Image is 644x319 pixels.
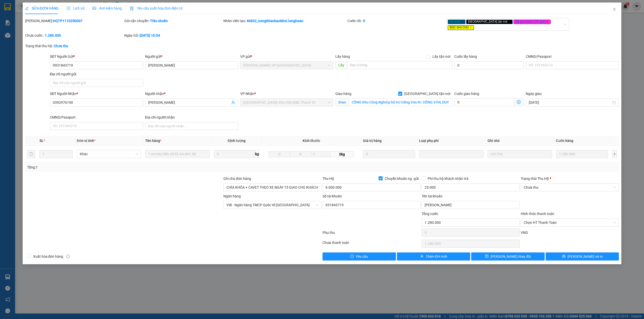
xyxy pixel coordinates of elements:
span: printer [562,254,566,258]
span: Tên hàng [145,139,162,143]
input: VD: Bàn, Ghế [145,150,210,158]
span: Chưa thu [524,184,616,191]
div: Chưa thanh toán [322,240,421,249]
img: icon [130,7,134,11]
span: plus [420,254,424,258]
button: printer[PERSON_NAME] và In [546,252,619,260]
input: Ghi chú đơn hàng [223,183,321,191]
div: Người gửi [145,54,238,59]
span: Cước hàng [556,139,573,143]
div: Địa chỉ người gửi [50,71,143,77]
span: Khác [80,150,138,158]
span: VP Nhận [240,92,254,96]
div: Gói vận chuyển: [124,18,222,24]
label: Số tài khoản [323,194,342,198]
div: Chưa cước : [25,33,123,38]
span: Giá trị hàng [363,139,382,143]
div: Nhân viên tạo: [223,18,346,24]
div: Trạng thái thu hộ: [25,43,148,49]
span: [PERSON_NAME] thay đổi [491,254,531,259]
label: Ngày giao [526,92,542,96]
input: Số tài khoản [323,201,421,209]
b: 46832_nongthienbaokhoi.longhoan [247,19,303,23]
span: close [612,7,616,11]
div: [PERSON_NAME]: [25,18,123,24]
label: Cước giao hàng [454,92,479,96]
button: save[PERSON_NAME] thay đổi [471,252,545,260]
input: 0 [556,150,608,158]
span: [GEOGRAPHIC_DATA] tận nơi [466,20,513,24]
input: Dọc đường [347,61,452,69]
span: close [508,20,511,23]
div: Phụ thu [322,230,421,239]
button: exclamation-circleYêu cầu [323,252,396,260]
span: Chuyển khoản ng. gửi [383,176,421,181]
span: close [461,20,463,23]
span: Thu Hộ [323,177,334,181]
span: Hà Nội: Kho Văn Điển Thanh Trì [243,99,330,106]
span: exclamation-circle [350,254,354,258]
span: user-add [231,100,235,104]
b: Tiêu chuẩn [150,19,168,23]
input: R [290,151,311,157]
div: Địa chỉ người nhận [145,115,238,120]
input: Địa chỉ của người nhận [145,122,238,130]
input: Cước giao hàng [454,98,514,106]
span: Định lượng [228,139,246,143]
span: dollar-circle [517,100,521,104]
button: plus [612,150,617,158]
span: Tổng cước [422,212,438,216]
span: picture [93,7,96,10]
span: SL [39,139,44,143]
div: Trạng thái Thu Hộ [521,176,619,181]
th: Ghi chú [486,136,554,146]
div: CMND/Passport [526,54,619,59]
input: C [311,151,330,157]
b: HQTP1110250007 [53,19,83,23]
span: edit [25,7,29,10]
input: D [269,151,290,157]
span: [GEOGRAPHIC_DATA] tận nơi [402,91,452,96]
span: SỬA ĐƠN HÀNG [25,6,59,10]
label: Ghi chú đơn hàng [223,177,251,181]
label: Ngân hàng [223,194,241,198]
span: Xuất hóa đơn hàng [31,254,65,259]
span: Yêu cầu xuất hóa đơn điện tử [130,6,183,10]
div: Cước rồi : [347,18,446,24]
div: Tổng: 1 [27,165,248,170]
b: Chưa thu [54,44,68,48]
span: Lịch sử [67,6,85,10]
span: Hồ Chí Minh: VP Quận Tân Phú [243,62,330,69]
div: CMND/Passport [50,115,143,120]
input: Cước lấy hàng [454,61,524,69]
span: kg [255,150,260,158]
input: Ngày giao [529,100,611,105]
div: Người nhận [145,91,238,96]
span: info-circle [66,255,70,258]
span: Đơn vị tính [77,139,96,143]
span: Thêm ĐH mới [426,254,447,259]
span: close [546,20,549,23]
span: Kích thước [303,139,320,143]
span: Yêu cầu [356,254,368,259]
span: save [485,254,489,258]
th: Loại phụ phí [417,136,486,146]
span: Xe máy [448,20,465,24]
label: Hình thức thanh toán [521,212,554,216]
span: Giao hàng [335,92,351,96]
span: Đã gọi khách (VP gửi) [513,20,551,24]
span: Lấy hàng [335,55,350,59]
div: VP gửi [240,54,333,59]
input: 0 [363,150,415,158]
div: SĐT Người Nhận [50,91,143,96]
button: Close [607,3,621,17]
b: [DATE] 10:54 [140,33,160,37]
div: SĐT Người Gửi [50,54,143,59]
span: VND [521,231,528,235]
button: plusThêm ĐH mới [397,252,470,260]
span: Giao [335,98,349,106]
div: Ngày GD: [124,33,222,38]
b: 1.280.000 [45,33,61,37]
input: Ghi Chú [488,150,552,158]
span: Chọn HT Thanh Toán [524,219,616,226]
